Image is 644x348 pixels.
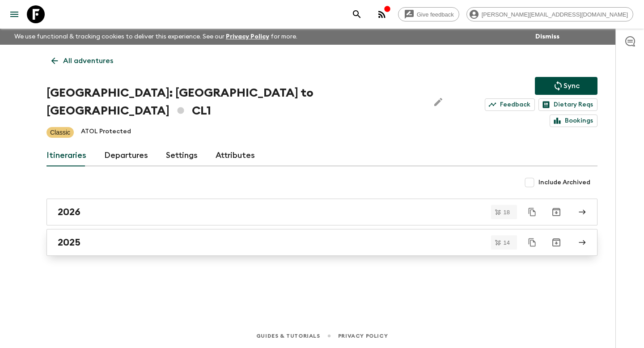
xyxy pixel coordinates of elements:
[47,199,597,225] a: 2026
[535,77,597,95] button: Sync adventure departures to the booking engine
[5,5,23,23] button: menu
[47,84,422,120] h1: [GEOGRAPHIC_DATA]: [GEOGRAPHIC_DATA] to [GEOGRAPHIC_DATA] CL1
[47,52,118,70] a: All adventures
[348,5,366,23] button: search adventures
[538,98,597,111] a: Dietary Reqs
[524,234,540,250] button: Duplicate
[498,209,515,215] span: 18
[466,7,633,21] div: [PERSON_NAME][EMAIL_ADDRESS][DOMAIN_NAME]
[47,145,86,166] a: Itineraries
[485,98,535,111] a: Feedback
[547,203,565,221] button: Archive
[50,128,70,137] p: Classic
[563,81,580,91] p: Sync
[538,178,590,187] span: Include Archived
[166,145,198,166] a: Settings
[338,331,388,341] a: Privacy Policy
[524,204,540,220] button: Duplicate
[11,29,301,45] p: We use functional & tracking cookies to deliver this experience. See our for more.
[81,127,131,138] p: ATOL Protected
[498,240,515,246] span: 14
[412,11,459,18] span: Give feedback
[547,233,565,251] button: Archive
[47,229,597,256] a: 2025
[398,7,459,21] a: Give feedback
[477,11,633,18] span: [PERSON_NAME][EMAIL_ADDRESS][DOMAIN_NAME]
[58,206,80,218] h2: 2026
[550,115,597,127] a: Bookings
[226,34,269,40] a: Privacy Policy
[216,145,255,166] a: Attributes
[533,30,562,43] button: Dismiss
[104,145,148,166] a: Departures
[256,331,320,341] a: Guides & Tutorials
[429,84,447,120] button: Edit Adventure Title
[63,55,113,66] p: All adventures
[58,237,80,248] h2: 2025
